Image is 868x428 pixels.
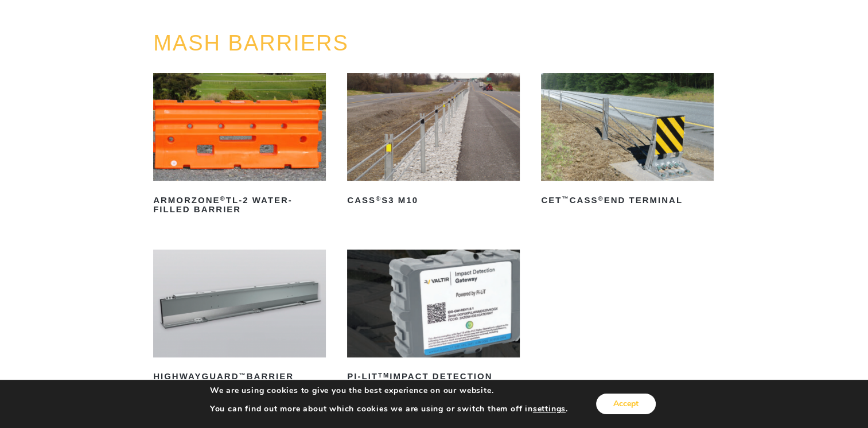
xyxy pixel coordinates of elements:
a: ArmorZone®TL-2 Water-Filled Barrier [153,73,326,219]
sup: ® [598,195,604,202]
a: CASS®S3 M10 [347,73,520,209]
a: MASH BARRIERS [153,31,349,55]
sup: ® [220,195,225,202]
sup: ® [376,195,382,202]
sup: TM [378,372,390,379]
button: Accept [596,394,656,414]
h2: CASS S3 M10 [347,191,520,209]
h2: PI-LIT Impact Detection System [347,368,520,395]
a: CET™CASS®End Terminal [541,73,714,209]
h2: ArmorZone TL-2 Water-Filled Barrier [153,191,326,219]
a: HighwayGuard™Barrier [153,250,326,386]
sup: ™ [562,195,569,202]
a: PI-LITTMImpact Detection System [347,250,520,395]
sup: ™ [239,372,246,379]
p: You can find out more about which cookies we are using or switch them off in . [210,404,568,414]
h2: HighwayGuard Barrier [153,368,326,386]
button: settings [533,404,566,414]
h2: CET CASS End Terminal [541,191,714,209]
p: We are using cookies to give you the best experience on our website. [210,386,568,396]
